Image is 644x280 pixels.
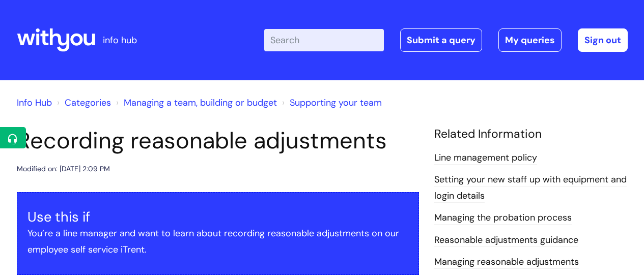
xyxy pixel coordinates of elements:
[17,127,419,154] h1: Recording reasonable adjustments
[114,95,277,111] li: Managing a team, building or budget
[279,95,382,111] li: Supporting your team
[27,209,408,225] h3: Use this if
[290,97,382,109] a: Supporting your team
[124,97,277,109] a: Managing a team, building or budget
[434,256,579,269] a: Managing reasonable adjustments
[264,28,628,52] div: | -
[17,97,52,109] a: Info Hub
[264,29,384,51] input: Search
[54,95,111,111] li: Solution home
[27,225,408,258] p: You’re a line manager and want to learn about recording reasonable adjustments on our employee se...
[17,163,110,175] div: Modified on: [DATE] 2:09 PM
[103,32,137,48] p: info hub
[434,173,627,203] a: Setting your new staff up with equipment and login details
[578,28,628,52] a: Sign out
[498,28,562,52] a: My queries
[400,28,482,52] a: Submit a query
[434,127,628,141] h4: Related Information
[434,234,578,247] a: Reasonable adjustments guidance
[65,97,111,109] a: Categories
[434,211,572,225] a: Managing the probation process
[434,151,537,165] a: Line management policy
